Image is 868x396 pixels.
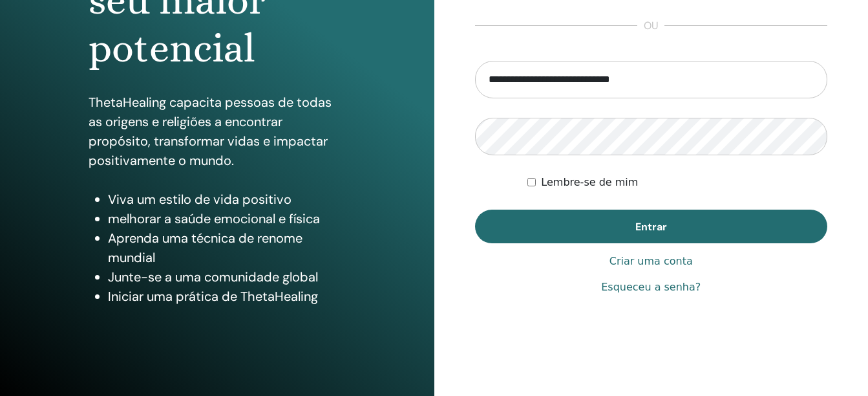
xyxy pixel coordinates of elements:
li: Junte-se a uma comunidade global [108,267,346,287]
a: Esqueceu a senha? [601,280,701,295]
label: Lembre-se de mim [541,175,638,190]
span: ou [637,18,664,34]
li: melhorar a saúde emocional e física [108,209,346,228]
a: Criar uma conta [609,254,693,269]
li: Aprenda uma técnica de renome mundial [108,228,346,267]
div: Keep me authenticated indefinitely or until I manually logout [527,175,827,190]
span: Entrar [635,220,667,234]
p: ThetaHealing capacita pessoas de todas as origens e religiões a encontrar propósito, transformar ... [89,93,346,170]
button: Entrar [475,210,828,243]
li: Iniciar uma prática de ThetaHealing [108,287,346,306]
li: Viva um estilo de vida positivo [108,190,346,209]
